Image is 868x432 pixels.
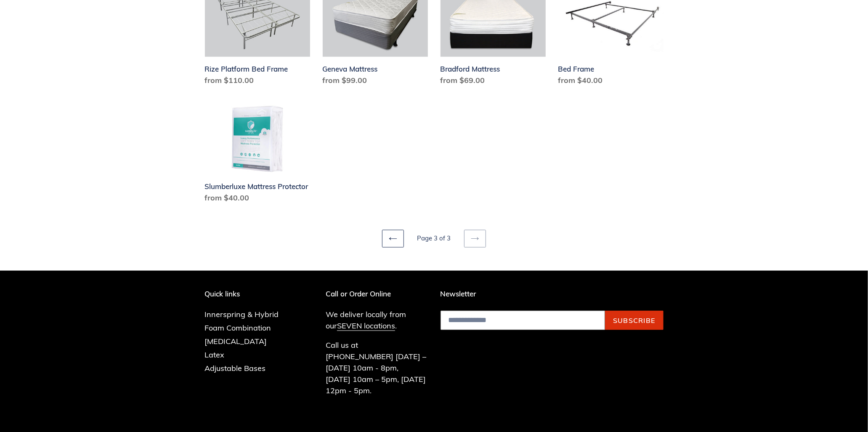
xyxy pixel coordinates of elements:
a: Latex [205,350,225,360]
span: Subscribe [613,316,656,325]
p: Call or Order Online [326,290,428,298]
p: Quick links [205,290,292,298]
a: Adjustable Bases [205,363,266,373]
a: SEVEN locations [337,321,395,331]
input: Email address [441,311,605,330]
p: Call us at [PHONE_NUMBER] [DATE] – [DATE] 10am - 8pm, [DATE] 10am – 5pm, [DATE] 12pm - 5pm. [326,339,428,396]
li: Page 3 of 3 [406,234,462,243]
a: [MEDICAL_DATA] [205,336,267,346]
p: Newsletter [441,290,664,298]
a: Foam Combination [205,323,271,333]
p: We deliver locally from our . [326,309,428,331]
a: Innerspring & Hybrid [205,309,279,319]
button: Subscribe [605,311,664,330]
a: Slumberluxe Mattress Protector [205,104,310,207]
